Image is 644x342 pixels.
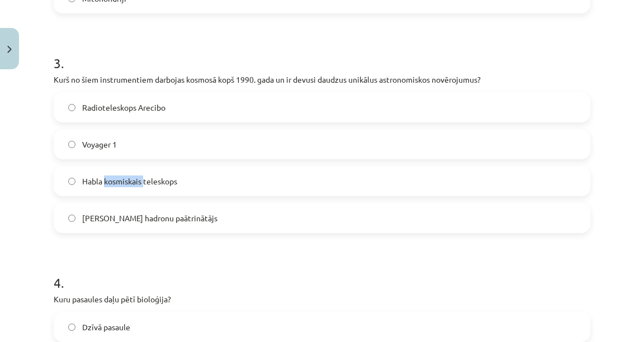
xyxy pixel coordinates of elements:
[82,139,117,150] span: Voyager 1
[54,293,590,305] p: Kuru pasaules daļu pētī bioloģija?
[82,102,165,113] span: Radioteleskops Arecibo
[82,321,130,333] span: Dzīvā pasaule
[82,175,177,187] span: Habla kosmiskais teleskops
[54,36,590,70] h1: 3 .
[82,212,217,224] span: [PERSON_NAME] hadronu paātrinātājs
[7,46,12,53] img: icon-close-lesson-0947bae3869378f0d4975bcd49f059093ad1ed9edebbc8119c70593378902aed.svg
[68,104,75,111] input: Radioteleskops Arecibo
[68,141,75,148] input: Voyager 1
[68,324,75,331] input: Dzīvā pasaule
[68,178,75,185] input: Habla kosmiskais teleskops
[68,215,75,222] input: [PERSON_NAME] hadronu paātrinātājs
[54,74,590,85] p: Kurš no šiem instrumentiem darbojas kosmosā kopš 1990. gada un ir devusi daudzus unikālus astrono...
[54,255,590,290] h1: 4 .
